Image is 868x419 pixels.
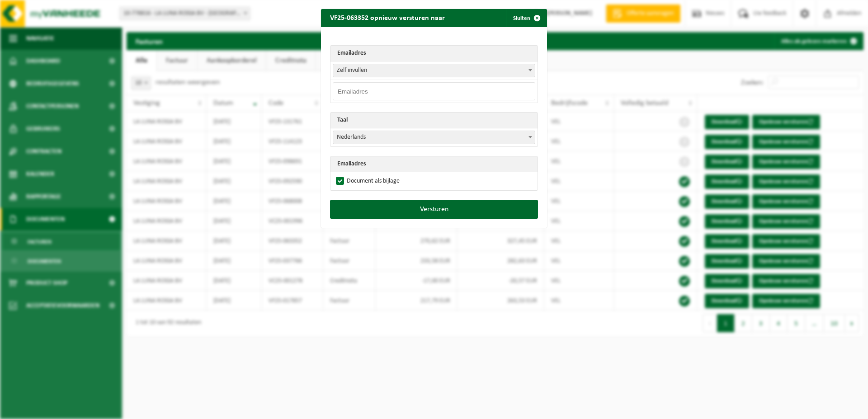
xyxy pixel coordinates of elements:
[330,156,538,172] th: Emailadres
[333,64,535,77] span: Zelf invullen
[330,200,538,219] button: Versturen
[334,174,400,188] label: Document als bijlage
[330,46,538,61] th: Emailadres
[333,131,535,144] span: Nederlands
[506,9,546,27] button: Sluiten
[330,113,538,128] th: Taal
[321,9,454,26] h2: VF25-063352 opnieuw versturen naar
[333,82,535,100] input: Emailadres
[333,64,535,77] span: Zelf invullen
[333,131,535,144] span: Nederlands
